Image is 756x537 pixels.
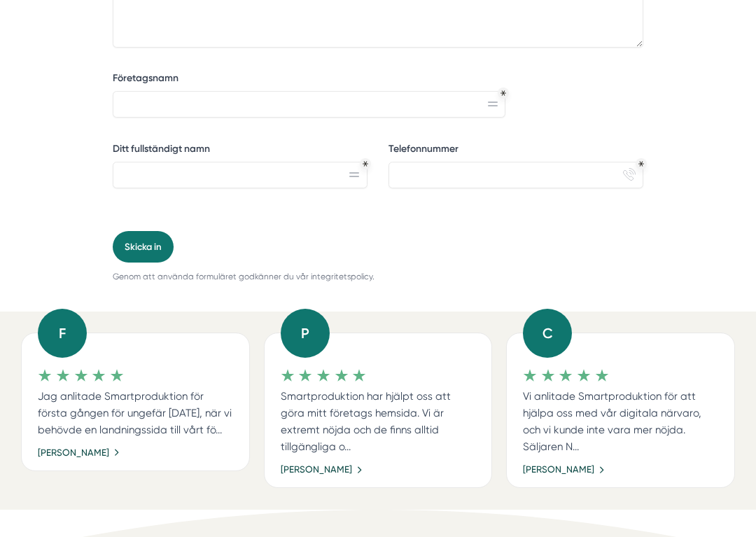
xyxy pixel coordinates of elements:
[388,142,643,160] label: Telefonnummer
[281,309,330,358] div: P
[281,388,476,456] p: Smartproduktion har hjälpt oss att göra mitt företags hemsida. Vi är extremt nöjda och de finns a...
[38,445,120,460] a: [PERSON_NAME]
[113,231,174,263] button: Skicka in
[638,161,644,167] div: Obligatoriskt
[523,309,572,358] div: C
[523,462,605,477] a: [PERSON_NAME]
[113,142,367,160] label: Ditt fullständigt namn
[281,462,363,477] a: [PERSON_NAME]
[523,388,718,456] p: Vi anlitade Smartproduktion för att hjälpa oss med vår digitala närvaro, och vi kunde inte vara m...
[363,161,368,167] div: Obligatoriskt
[113,271,643,283] p: Genom att använda formuläret godkänner du vår integritetspolicy.
[38,309,87,358] div: F
[500,90,506,96] div: Obligatoriskt
[113,71,505,89] label: Företagsnamn
[38,388,233,438] p: Jag anlitade Smartproduktion för första gången för ungefär [DATE], när vi behövde en landningssid...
